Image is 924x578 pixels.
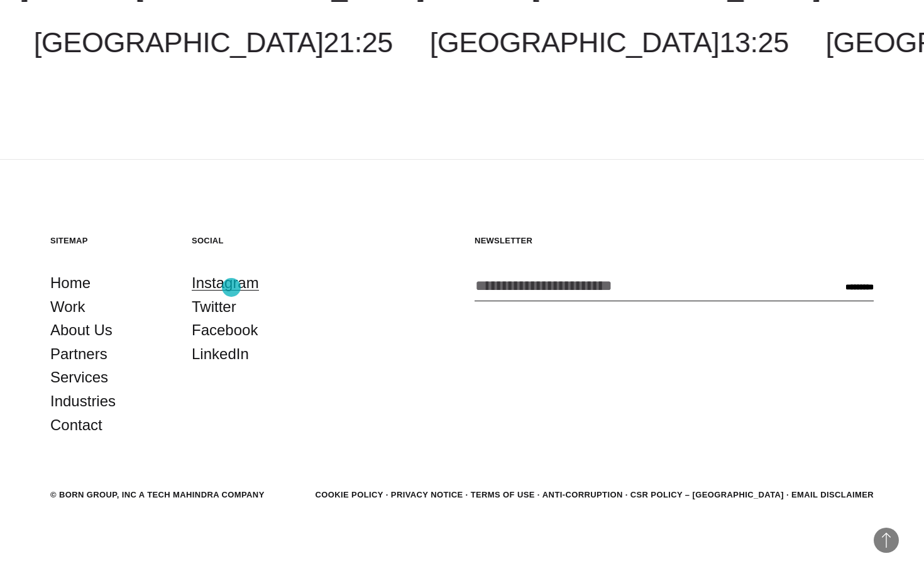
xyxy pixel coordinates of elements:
[50,342,107,366] a: Partners
[50,295,85,319] a: Work
[471,490,535,499] a: Terms of Use
[50,365,108,389] a: Services
[719,26,788,58] span: 13:25
[391,490,463,499] a: Privacy Notice
[324,26,393,58] span: 21:25
[192,235,308,246] h5: Social
[50,271,91,295] a: Home
[475,235,874,246] h5: Newsletter
[430,26,789,58] a: [GEOGRAPHIC_DATA]13:25
[50,235,167,246] h5: Sitemap
[315,490,383,499] a: Cookie Policy
[192,318,258,342] a: Facebook
[630,490,784,499] a: CSR POLICY – [GEOGRAPHIC_DATA]
[542,490,623,499] a: Anti-Corruption
[192,295,236,319] a: Twitter
[874,528,899,553] button: Back to Top
[50,489,265,501] div: © BORN GROUP, INC A Tech Mahindra Company
[50,318,113,342] a: About Us
[50,413,102,437] a: Contact
[192,342,249,366] a: LinkedIn
[791,490,874,499] a: Email Disclaimer
[50,389,116,413] a: Industries
[192,271,259,295] a: Instagram
[34,26,393,58] a: [GEOGRAPHIC_DATA]21:25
